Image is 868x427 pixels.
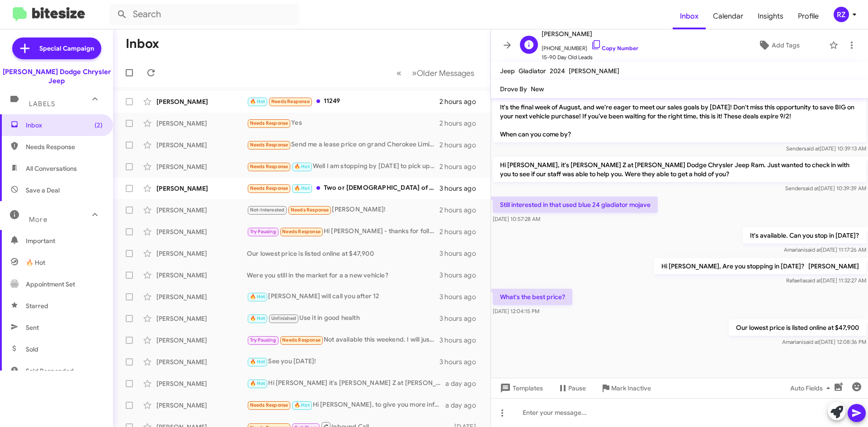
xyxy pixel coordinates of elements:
span: Amariani [DATE] 12:08:36 PM [782,338,866,345]
div: Yes [247,118,439,128]
span: Needs Response [282,337,321,343]
span: Needs Response [250,164,288,169]
div: [PERSON_NAME] [156,249,247,258]
div: RZ [834,7,849,22]
span: Needs Response [250,120,288,126]
span: Needs Response [250,402,288,408]
span: Not-Interested [250,207,285,213]
a: Inbox [673,3,706,29]
div: [PERSON_NAME] [156,162,247,171]
input: Search [109,4,299,25]
span: Save a Deal [26,186,60,195]
span: 2024 [550,67,565,75]
div: 2 hours ago [439,227,483,236]
span: said at [803,185,819,192]
p: Hi [PERSON_NAME], it's [PERSON_NAME] Z at [PERSON_NAME] Dodge Chrysler Jeep Ram. Just wanted to c... [493,157,866,182]
div: 2 hours ago [439,141,483,150]
span: [DATE] 12:04:15 PM [493,308,539,314]
span: Try Pausing [250,229,276,235]
span: » [412,67,417,79]
span: said at [804,145,820,152]
button: Mark Inactive [593,380,658,396]
span: More [29,216,47,224]
span: said at [805,246,821,253]
div: 3 hours ago [439,271,483,280]
span: « [396,67,401,79]
div: 3 hours ago [439,184,483,193]
span: [PERSON_NAME] [542,28,638,39]
a: Copy Number [591,45,638,52]
div: [PERSON_NAME] [156,314,247,323]
span: All Conversations [26,164,77,173]
span: Needs Response [250,185,288,191]
div: [PERSON_NAME] [156,141,247,150]
span: 🔥 Hot [294,185,310,191]
span: Add Tags [772,37,800,53]
div: [PERSON_NAME] [156,401,247,410]
a: Special Campaign [12,38,101,59]
span: Drove By [500,85,527,93]
div: See you [DATE]! [247,357,439,367]
div: Hi [PERSON_NAME], to give you more info. I'm looking for 2025 Jeep Sahara 4xe (white, anvil, gray... [247,400,445,410]
div: [PERSON_NAME] [156,336,247,345]
span: 🔥 Hot [294,164,310,169]
p: It's available. Can you stop in [DATE]? [743,227,866,244]
span: [PERSON_NAME] [569,67,619,75]
div: 2 hours ago [439,206,483,215]
span: [PHONE_NUMBER] [542,39,638,53]
div: Our lowest price is listed online at $47,900 [247,249,439,258]
span: 15-90 Day Old Leads [542,53,638,62]
button: Previous [391,64,407,82]
div: a day ago [445,379,483,388]
button: Templates [491,380,550,396]
div: Well I am stopping by [DATE] to pick up the Lexus I bought [DATE] [247,161,439,172]
button: Pause [550,380,593,396]
span: Inbox [26,121,103,130]
span: [DATE] 10:57:28 AM [493,216,540,222]
span: 🔥 Hot [26,258,45,267]
span: Sender [DATE] 10:39:39 AM [785,185,866,192]
div: Were you still in the market for a a new vehicle? [247,271,439,280]
div: [PERSON_NAME] [156,379,247,388]
span: Insights [750,3,791,29]
div: [PERSON_NAME] [156,271,247,280]
p: Still interested in that used blue 24 gladiator mojave [493,197,658,213]
div: Two or [DEMOGRAPHIC_DATA] of fine [247,183,439,193]
p: Our lowest price is listed online at $47,900 [729,319,866,336]
div: 11249 [247,96,439,107]
div: Hi [PERSON_NAME] it's [PERSON_NAME] Z at [PERSON_NAME] Dodge Chrysler Jeep Ram. I wanted to let y... [247,378,445,389]
span: Mark Inactive [611,380,651,396]
div: a day ago [445,401,483,410]
span: Needs Response [26,142,103,151]
span: Gladiator [519,67,546,75]
div: [PERSON_NAME]! [247,205,439,215]
span: 🔥 Hot [250,359,265,365]
div: 3 hours ago [439,357,483,366]
div: [PERSON_NAME] [156,184,247,193]
div: Not available this weekend. I will just table this till lease expiration. Thanks [247,335,439,345]
button: Auto Fields [783,380,841,396]
span: Auto Fields [790,380,834,396]
span: Sold [26,345,38,354]
span: Unfinished [271,315,296,321]
button: Add Tags [732,37,825,53]
div: [PERSON_NAME] [156,97,247,106]
span: Templates [498,380,543,396]
span: Sent [26,323,39,332]
span: Important [26,236,103,245]
a: Profile [791,3,826,29]
div: 3 hours ago [439,336,483,345]
button: RZ [826,7,858,22]
div: 2 hours ago [439,162,483,171]
span: said at [803,338,819,345]
div: 3 hours ago [439,314,483,323]
div: [PERSON_NAME] will call you after 12 [247,291,439,302]
span: (2) [94,121,103,130]
div: Use it in good health [247,313,439,324]
div: Hi [PERSON_NAME] - thanks for following up. For financial reasons I've had to stop my search for ... [247,226,439,237]
span: Sold Responded [26,366,74,375]
span: Calendar [706,3,750,29]
span: Try Pausing [250,337,276,343]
